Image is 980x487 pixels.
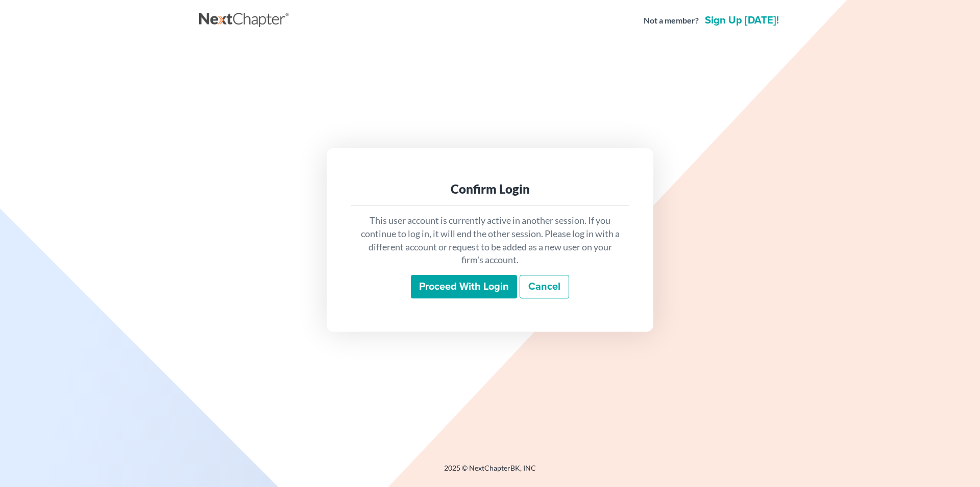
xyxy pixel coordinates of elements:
div: Confirm Login [359,181,621,197]
a: Cancel [520,275,569,298]
a: Sign up [DATE]! [703,15,781,26]
strong: Not a member? [644,15,699,27]
div: 2025 © NextChapterBK, INC [199,463,781,481]
p: This user account is currently active in another session. If you continue to log in, it will end ... [359,214,621,267]
input: Proceed with login [411,275,517,298]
